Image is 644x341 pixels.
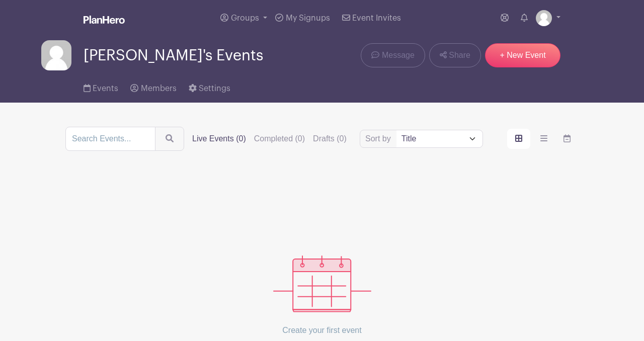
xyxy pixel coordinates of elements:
img: default-ce2991bfa6775e67f084385cd625a349d9dcbb7a52a09fb2fda1e96e2d18dcdb.png [536,10,552,26]
a: + New Event [485,43,560,67]
span: Share [449,49,470,61]
span: Settings [199,84,230,93]
label: Sort by [365,133,394,145]
a: Members [130,70,176,103]
div: order and view [507,129,579,149]
a: Share [429,43,481,67]
label: Completed (0) [254,133,305,145]
span: Events [93,84,118,93]
span: Event Invites [352,14,401,22]
img: events_empty-56550af544ae17c43cc50f3ebafa394433d06d5f1891c01edc4b5d1d59cfda54.svg [273,255,371,312]
a: Message [361,43,425,67]
span: [PERSON_NAME]'s Events [84,47,263,64]
span: Groups [231,14,259,22]
label: Live Events (0) [192,133,246,145]
img: logo_white-6c42ec7e38ccf1d336a20a19083b03d10ae64f83f12c07503d8b9e83406b4c7d.svg [84,16,125,24]
a: Events [84,70,118,103]
a: Settings [189,70,230,103]
span: Message [382,49,415,61]
span: Members [141,84,177,93]
label: Drafts (0) [313,133,347,145]
input: Search Events... [65,127,155,151]
div: filters [192,133,347,145]
span: My Signups [286,14,330,22]
img: default-ce2991bfa6775e67f084385cd625a349d9dcbb7a52a09fb2fda1e96e2d18dcdb.png [41,40,71,70]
